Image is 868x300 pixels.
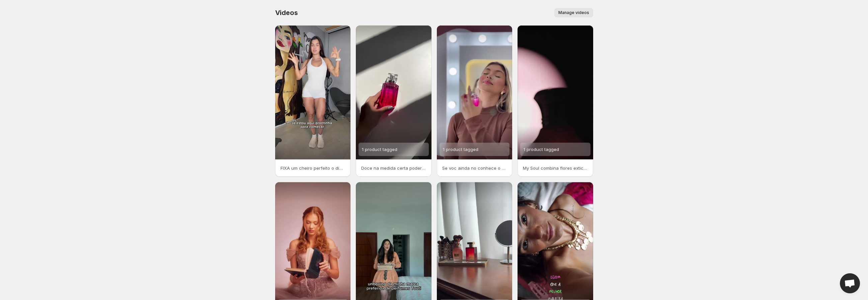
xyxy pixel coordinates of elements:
span: Manage videos [558,10,589,15]
span: 1 product tagged [443,147,478,152]
p: Doce na medida certa poderoso na essncia e delicado no toque Esse perfume da touticosmetics flora... [361,165,426,171]
p: FIXA um cheiro perfeito o dia INTEIRO SOU APX cupom marina10 LINK NA BIO touticosmetics [281,165,345,171]
p: Se voc ainda no conhece o Velvet Seduction da [PERSON_NAME] prepare-se No s perfume presena mistr... [442,165,507,171]
button: Manage videos [554,8,593,17]
span: 1 product tagged [524,147,559,152]
a: Open chat [840,273,860,293]
p: My Soul combina flores exticas e notas frescas para criar uma fragrncia que traduz leveza com ati... [523,165,588,171]
span: Videos [275,9,298,17]
span: 1 product tagged [362,147,397,152]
